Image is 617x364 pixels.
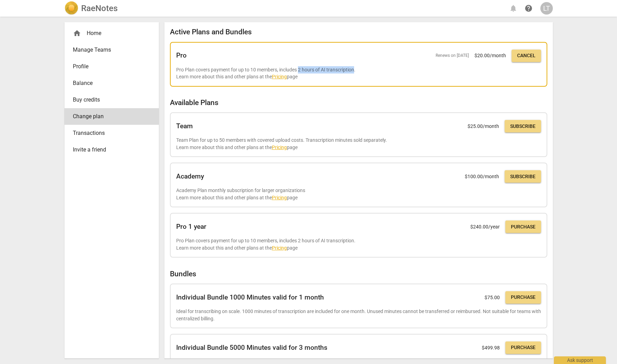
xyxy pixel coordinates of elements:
[510,123,535,130] span: Subscribe
[73,29,145,37] div: Home
[272,74,287,79] a: Pricing
[505,341,541,354] button: Purchase
[73,29,81,37] span: home
[73,46,145,54] span: Manage Teams
[176,187,541,201] p: Academy Plan monthly subscription for larger organizations Learn more about this and other plans ...
[176,344,327,352] h2: Individual Bundle 5000 Minutes valid for 3 months
[65,92,159,108] a: Buy credits
[511,344,535,351] span: Purchase
[176,294,324,301] h2: Individual Bundle 1000 Minutes valid for 1 month
[524,4,533,12] span: help
[65,42,159,58] a: Manage Teams
[176,66,541,80] p: Pro Plan covers payment for up to 10 members, includes 2 hours of AI transcription. Learn more ab...
[505,170,541,183] button: Subscribe
[73,79,145,87] span: Balance
[65,25,159,42] div: Home
[73,146,145,154] span: Invite a friend
[81,3,118,13] h2: RaeNotes
[540,2,553,15] button: LT
[517,52,535,59] span: Cancel
[176,122,193,130] h2: Team
[65,125,159,141] a: Transactions
[73,129,145,137] span: Transactions
[505,120,541,132] button: Subscribe
[170,98,547,107] h2: Available Plans
[65,141,159,158] a: Invite a friend
[468,123,499,130] p: $ 25.00 /month
[176,237,541,251] p: Pro Plan covers payment for up to 10 members, includes 2 hours of AI transcription. Learn more ab...
[554,356,606,364] div: Ask support
[522,2,535,15] a: Help
[465,173,499,180] p: $ 100.00 /month
[176,173,204,180] h2: Academy
[65,58,159,75] a: Profile
[176,137,541,151] p: Team Plan for up to 50 members with covered upload costs. Transcription minutes sold separately. ...
[176,52,187,59] h2: Pro
[505,220,541,233] button: Purchase
[73,96,145,104] span: Buy credits
[65,1,118,15] a: LogoRaeNotes
[470,223,500,231] p: $ 240.00 /year
[65,1,78,15] img: Logo
[272,145,287,150] a: Pricing
[170,28,547,36] h2: Active Plans and Bundles
[176,308,541,322] p: Ideal for transcribing on scale. 1000 minutes of transcription are included for one month. Unused...
[176,223,206,231] h2: Pro 1 year
[272,245,287,251] a: Pricing
[512,50,541,62] button: Cancel
[511,294,535,301] span: Purchase
[474,52,506,59] p: $ 20.00 /month
[170,270,547,278] h2: Bundles
[73,62,145,71] span: Profile
[485,294,500,301] p: $ 75.00
[511,224,535,231] span: Purchase
[505,291,541,304] button: Purchase
[482,344,500,352] p: $ 499.98
[73,112,145,121] span: Change plan
[510,173,535,180] span: Subscribe
[65,75,159,92] a: Balance
[65,108,159,125] a: Change plan
[436,53,469,59] span: Renews on [DATE]
[272,195,287,200] a: Pricing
